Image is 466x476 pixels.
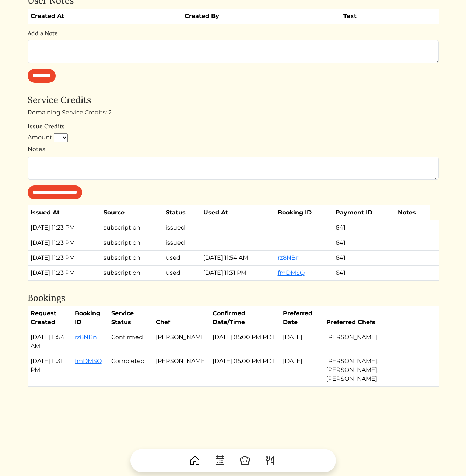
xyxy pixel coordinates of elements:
a: fmDMSQ [278,269,305,276]
td: issued [163,220,200,235]
th: Status [163,205,200,220]
h4: Service Credits [28,95,439,106]
img: ForkKnife-55491504ffdb50bab0c1e09e7649658475375261d09fd45db06cec23bce548bf.svg [264,455,276,466]
th: Notes [395,205,430,220]
td: [PERSON_NAME] [323,330,432,354]
td: [PERSON_NAME] [153,330,210,354]
img: ChefHat-a374fb509e4f37eb0702ca99f5f64f3b6956810f32a249b33092029f8484b388.svg [239,455,251,466]
td: [DATE] 11:23 PM [28,235,101,250]
th: Text [340,9,416,24]
td: [DATE] 11:54 AM [200,250,274,265]
th: Used At [200,205,274,220]
img: CalendarDots-5bcf9d9080389f2a281d69619e1c85352834be518fbc73d9501aef674afc0d57.svg [214,455,226,466]
td: [PERSON_NAME], [PERSON_NAME], [PERSON_NAME] [323,354,432,387]
td: [DATE] 05:00 PM PDT [210,354,280,387]
a: rz8NBn [75,334,97,341]
td: [DATE] 11:23 PM [28,250,101,265]
td: used [163,250,200,265]
td: [DATE] [280,330,323,354]
a: fmDMSQ [75,358,102,365]
a: rz8NBn [278,254,300,261]
td: used [163,265,200,280]
h6: Issue Credits [28,123,439,130]
td: subscription [101,235,163,250]
td: 641 [333,265,395,280]
h4: Bookings [28,293,439,303]
td: [DATE] 11:23 PM [28,220,101,235]
th: Confirmed Date/Time [210,306,280,330]
td: issued [163,235,200,250]
div: Remaining Service Credits: 2 [28,108,439,117]
th: Booking ID [275,205,333,220]
th: Preferred Date [280,306,323,330]
td: [DATE] 11:31 PM [200,265,274,280]
td: [DATE] 11:23 PM [28,265,101,280]
td: 641 [333,250,395,265]
th: Created At [28,9,182,24]
th: Service Status [108,306,153,330]
label: Amount [28,133,52,142]
th: Created By [182,9,340,24]
td: Confirmed [108,330,153,354]
th: Preferred Chefs [323,306,432,330]
td: [DATE] 11:54 AM [28,330,72,354]
th: Booking ID [72,306,108,330]
td: [PERSON_NAME] [153,354,210,387]
h6: Add a Note [28,30,439,37]
td: 641 [333,235,395,250]
th: Payment ID [333,205,395,220]
td: subscription [101,220,163,235]
td: [DATE] 05:00 PM PDT [210,330,280,354]
td: [DATE] [280,354,323,387]
td: Completed [108,354,153,387]
td: 641 [333,220,395,235]
img: House-9bf13187bcbb5817f509fe5e7408150f90897510c4275e13d0d5fca38e0b5951.svg [189,455,201,466]
th: Chef [153,306,210,330]
td: subscription [101,265,163,280]
td: subscription [101,250,163,265]
th: Request Created [28,306,72,330]
th: Source [101,205,163,220]
label: Notes [28,145,45,154]
td: [DATE] 11:31 PM [28,354,72,387]
th: Issued At [28,205,101,220]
